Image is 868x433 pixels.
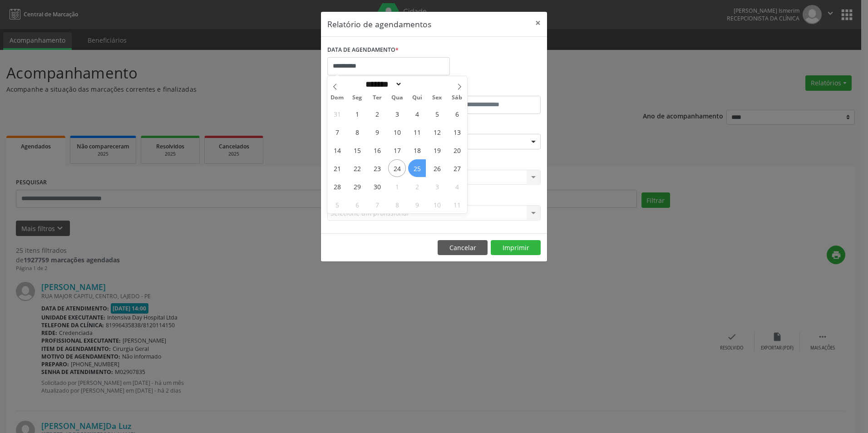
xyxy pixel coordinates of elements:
span: Setembro 10, 2025 [388,123,406,141]
span: Setembro 2, 2025 [368,105,386,123]
span: Setembro 16, 2025 [368,141,386,159]
span: Agosto 31, 2025 [328,105,346,123]
span: Outubro 9, 2025 [408,196,426,213]
span: Outubro 5, 2025 [328,196,346,213]
h5: Relatório de agendamentos [327,18,431,30]
span: Setembro 23, 2025 [368,159,386,177]
span: Setembro 26, 2025 [428,159,446,177]
span: Outubro 7, 2025 [368,196,386,213]
span: Outubro 2, 2025 [408,177,426,195]
span: Setembro 20, 2025 [448,141,466,159]
span: Setembro 30, 2025 [368,177,386,195]
span: Setembro 21, 2025 [328,159,346,177]
span: Outubro 3, 2025 [428,177,446,195]
span: Setembro 9, 2025 [368,123,386,141]
span: Ter [367,95,387,101]
button: Cancelar [438,240,488,256]
span: Sáb [447,95,467,101]
span: Outubro 10, 2025 [428,196,446,213]
label: ATÉ [436,82,541,96]
span: Outubro 11, 2025 [448,196,466,213]
input: Year [402,79,432,89]
span: Outubro 4, 2025 [448,177,466,195]
span: Setembro 17, 2025 [388,141,406,159]
span: Setembro 22, 2025 [348,159,366,177]
span: Outubro 8, 2025 [388,196,406,213]
span: Qui [407,95,427,101]
span: Setembro 6, 2025 [448,105,466,123]
span: Setembro 25, 2025 [408,159,426,177]
label: DATA DE AGENDAMENTO [327,43,399,57]
span: Setembro 1, 2025 [348,105,366,123]
span: Setembro 11, 2025 [408,123,426,141]
button: Close [529,12,547,34]
span: Setembro 13, 2025 [448,123,466,141]
span: Setembro 27, 2025 [448,159,466,177]
span: Setembro 15, 2025 [348,141,366,159]
span: Setembro 19, 2025 [428,141,446,159]
span: Setembro 7, 2025 [328,123,346,141]
span: Setembro 12, 2025 [428,123,446,141]
span: Setembro 28, 2025 [328,177,346,195]
span: Dom [327,95,347,101]
span: Setembro 18, 2025 [408,141,426,159]
span: Setembro 24, 2025 [388,159,406,177]
span: Outubro 6, 2025 [348,196,366,213]
span: Setembro 8, 2025 [348,123,366,141]
span: Seg [347,95,367,101]
span: Sex [427,95,447,101]
select: Month [362,79,402,89]
span: Setembro 14, 2025 [328,141,346,159]
span: Qua [387,95,407,101]
button: Imprimir [491,240,541,256]
span: Outubro 1, 2025 [388,177,406,195]
span: Setembro 5, 2025 [428,105,446,123]
span: Setembro 3, 2025 [388,105,406,123]
span: Setembro 29, 2025 [348,177,366,195]
span: Setembro 4, 2025 [408,105,426,123]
